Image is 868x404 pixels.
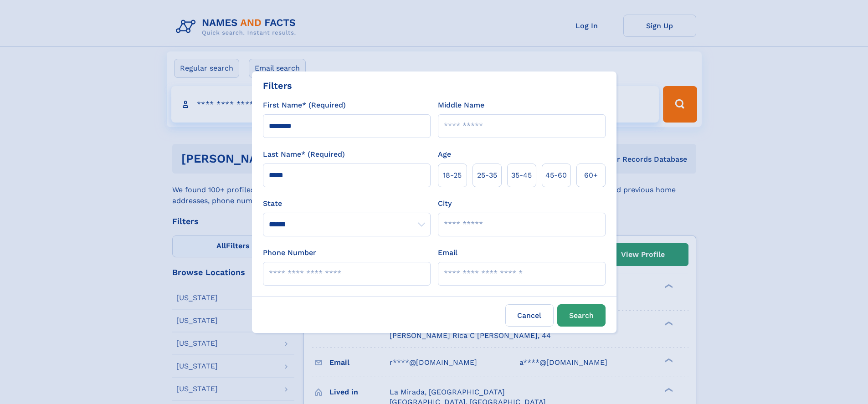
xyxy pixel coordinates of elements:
[263,79,292,92] div: Filters
[545,170,567,181] span: 45‑60
[477,170,497,181] span: 25‑35
[511,170,532,181] span: 35‑45
[584,170,598,181] span: 60+
[438,149,451,160] label: Age
[263,198,431,209] label: State
[263,247,316,258] label: Phone Number
[263,149,345,160] label: Last Name* (Required)
[438,100,484,111] label: Middle Name
[443,170,462,181] span: 18‑25
[505,304,554,327] label: Cancel
[263,100,346,111] label: First Name* (Required)
[438,247,457,258] label: Email
[557,304,606,327] button: Search
[438,198,452,209] label: City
